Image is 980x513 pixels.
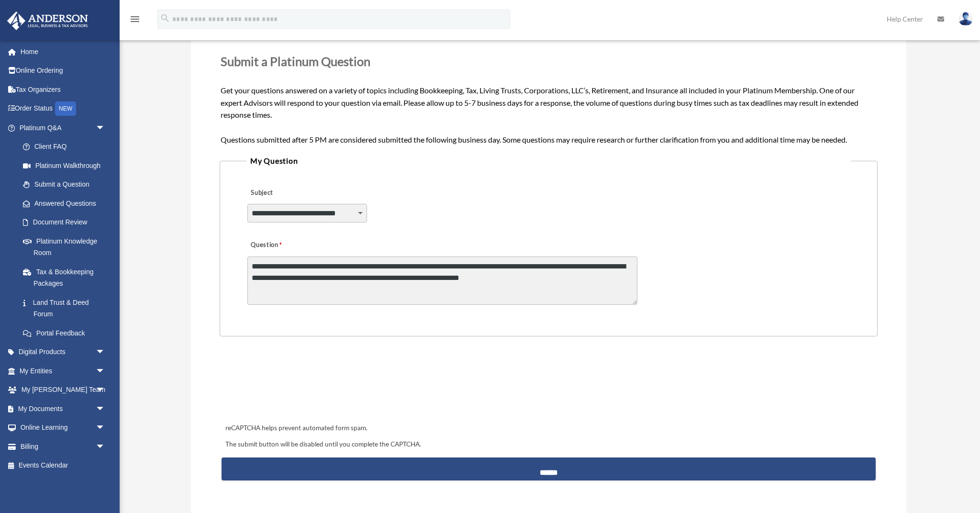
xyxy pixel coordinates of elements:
[13,232,120,262] a: Platinum Knowledge Room
[7,42,120,61] a: Home
[13,156,120,175] a: Platinum Walkthrough
[7,61,120,80] a: Online Ordering
[7,118,120,137] a: Platinum Q&Aarrow_drop_down
[247,186,338,200] label: Subject
[129,17,141,25] a: menu
[222,423,876,434] div: reCAPTCHA helps prevent automated form spam.
[13,213,120,232] a: Document Review
[7,80,120,99] a: Tax Organizers
[160,13,170,23] i: search
[4,11,91,30] img: Anderson Advisors Platinum Portal
[7,456,120,475] a: Events Calendar
[96,343,115,362] span: arrow_drop_down
[96,118,115,138] span: arrow_drop_down
[221,54,370,68] span: Submit a Platinum Question
[7,361,120,380] a: My Entitiesarrow_drop_down
[7,99,120,119] a: Order StatusNEW
[7,380,120,400] a: My [PERSON_NAME] Teamarrow_drop_down
[958,12,973,26] img: User Pic
[7,343,120,362] a: Digital Productsarrow_drop_down
[13,175,115,194] a: Submit a Question
[96,399,115,419] span: arrow_drop_down
[13,194,120,213] a: Answered Questions
[7,418,120,437] a: Online Learningarrow_drop_down
[223,366,368,403] iframe: reCAPTCHA
[129,13,141,25] i: menu
[7,437,120,456] a: Billingarrow_drop_down
[222,439,876,450] div: The submit button will be disabled until you complete the CAPTCHA.
[246,154,851,167] legend: My Question
[7,399,120,418] a: My Documentsarrow_drop_down
[13,323,120,343] a: Portal Feedback
[96,380,115,400] span: arrow_drop_down
[96,418,115,438] span: arrow_drop_down
[96,361,115,381] span: arrow_drop_down
[96,437,115,457] span: arrow_drop_down
[13,137,120,156] a: Client FAQ
[247,238,322,252] label: Question
[13,293,120,323] a: Land Trust & Deed Forum
[55,101,76,116] div: NEW
[13,262,120,293] a: Tax & Bookkeeping Packages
